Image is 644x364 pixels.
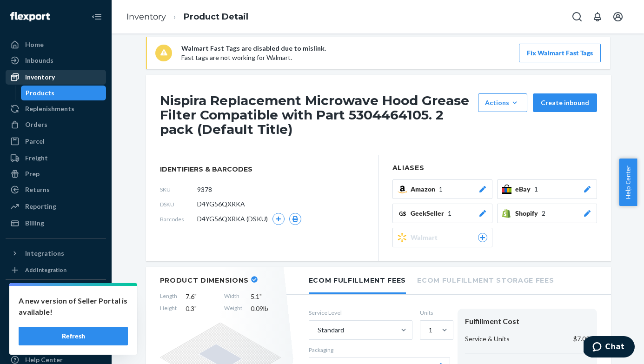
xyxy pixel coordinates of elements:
p: Service & Units [465,334,510,344]
a: Billing [6,216,106,231]
span: 1 [534,185,538,194]
button: Create inbound [533,93,597,112]
a: Inventory [6,70,106,85]
a: Returns [6,182,106,197]
li: Ecom Fulfillment Storage Fees [417,267,554,292]
div: 1 [429,325,432,335]
a: Product Detail [184,12,248,22]
div: Replenishments [25,104,74,113]
span: Weight [224,304,242,313]
span: " [259,292,262,300]
a: Inbounds [6,53,106,68]
a: Add Fast Tag [6,306,106,317]
span: SKU [160,185,197,193]
button: Fix Walmart Fast Tags [519,44,601,62]
div: Standard [318,325,344,335]
a: Prep [6,166,106,181]
div: Returns [25,185,50,194]
span: Shopify [515,209,542,218]
span: D4YG56QXRKA [197,199,245,209]
input: 1 [428,325,429,335]
li: Ecom Fulfillment Fees [309,267,406,294]
h2: Product Dimensions [160,276,249,285]
a: Settings [6,321,106,336]
span: Width [224,292,242,301]
a: Replenishments [6,101,106,116]
a: Parcel [6,134,106,149]
span: 5.1 [251,292,281,301]
button: Open Search Box [568,7,586,26]
h2: Aliases [392,165,597,172]
div: Fulfillment Cost [465,316,590,327]
span: 7.6 [186,292,216,301]
span: " [194,304,197,312]
div: Integrations [25,249,64,258]
div: Orders [25,120,47,129]
span: 0.3 [186,304,216,313]
p: Packaging [309,346,450,354]
button: Actions [478,93,527,112]
button: Amazon1 [392,179,492,199]
div: Reporting [25,202,56,211]
p: Walmart Fast Tags are disabled due to mislink. [181,44,326,53]
div: Add Integration [25,266,66,274]
div: Prep [25,169,40,179]
span: 2 [542,209,545,218]
button: Help Center [619,159,637,206]
span: DSKU [160,200,197,208]
a: Home [6,37,106,52]
img: Flexport logo [10,12,50,21]
div: Home [25,40,44,49]
span: Barcodes [160,215,197,223]
button: GeekSeller1 [392,204,492,223]
h1: Nispira Replacement Microwave Hood Grease Filter Compatible with Part 5304464105. 2 pack (Default... [160,93,473,136]
span: GeekSeller [411,209,448,218]
a: Orders [6,117,106,132]
span: 0.09 lb [251,304,281,313]
button: Refresh [19,327,128,345]
a: Reporting [6,199,106,214]
span: eBay [515,185,534,194]
span: " [194,292,197,300]
button: Open notifications [588,7,607,26]
button: Shopify2 [497,204,597,223]
button: Open account menu [609,7,627,26]
span: 1 [439,185,443,194]
p: A new version of Seller Portal is available! [19,295,128,318]
span: Length [160,292,177,301]
a: Inventory [126,12,166,22]
button: Fast Tags [6,287,106,302]
div: Inbounds [25,56,53,65]
iframe: Opens a widget where you can chat to one of our agents [584,336,635,359]
span: Walmart [411,233,441,242]
a: Add Integration [6,265,106,276]
button: eBay1 [497,179,597,199]
label: Service Level [309,309,412,317]
button: Walmart [392,228,492,247]
button: Close Navigation [87,7,106,26]
span: Height [160,304,177,313]
div: Billing [25,218,44,228]
div: Actions [485,98,520,107]
div: Products [26,88,54,98]
span: 1 [448,209,451,218]
span: Amazon [411,185,439,194]
button: Talk to Support [6,337,106,351]
label: Units [420,309,450,317]
input: Standard [317,325,318,335]
div: Parcel [25,137,45,146]
button: Integrations [6,246,106,261]
div: Freight [25,153,48,163]
ol: breadcrumbs [119,3,256,31]
p: Fast tags are not working for Walmart. [181,53,326,62]
p: $7.05 [573,334,590,344]
div: Inventory [25,73,55,82]
a: Freight [6,151,106,165]
span: D4YG56QXRKA (DSKU) [197,214,268,224]
a: Products [21,86,106,100]
span: identifiers & barcodes [160,165,364,174]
